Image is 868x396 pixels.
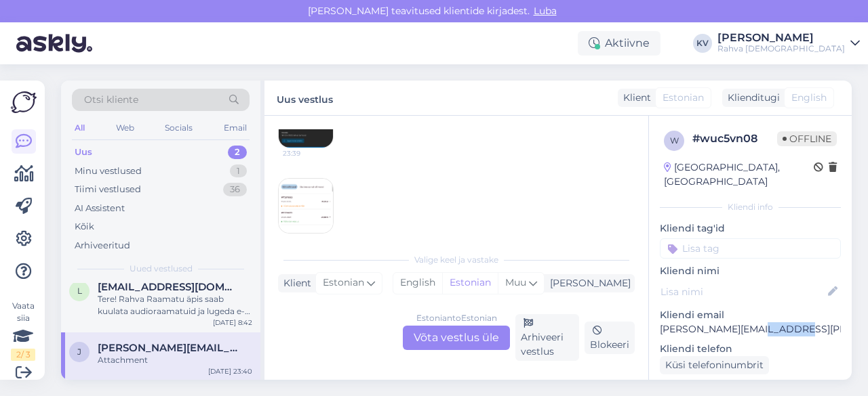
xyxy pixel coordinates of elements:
p: Kliendi email [660,308,841,322]
div: 2 / 3 [11,349,35,361]
span: l [77,286,82,296]
span: Uued vestlused [130,263,193,275]
span: English [791,91,827,105]
span: Muu [505,276,526,288]
div: [DATE] 8:42 [213,317,252,328]
span: w [670,135,679,146]
div: Blokeeri [585,322,635,354]
div: [GEOGRAPHIC_DATA], [GEOGRAPHIC_DATA] [664,160,814,189]
div: [PERSON_NAME] [545,276,631,290]
div: English [393,273,442,293]
div: Minu vestlused [75,164,142,178]
span: 23:39 [283,148,334,158]
div: Klienditugi [722,91,780,105]
div: Tiimi vestlused [75,183,141,196]
div: [PERSON_NAME] [717,32,845,43]
div: 36 [223,183,247,196]
div: 1 [230,164,247,178]
div: KV [693,34,712,53]
div: [DATE] 23:40 [208,366,252,376]
div: Klient [278,276,311,290]
div: Attachment [98,354,252,366]
div: Estonian [442,273,498,293]
img: Attachment [279,179,333,233]
span: luksilaura@gmail.com [98,281,239,293]
div: Aktiivne [578,31,660,56]
div: Email [221,119,250,137]
div: Kliendi info [660,201,841,213]
input: Lisa tag [660,238,841,259]
div: Kõik [75,220,94,234]
div: Arhiveeri vestlus [515,314,579,361]
span: Estonian [663,91,704,105]
span: jacqueline.maxine.jyrgens@gmail.com [98,342,239,354]
span: j [77,347,81,357]
span: Estonian [323,276,364,290]
div: Vaata siia [11,300,35,361]
div: Estonian to Estonian [416,312,497,324]
div: # wuc5vn08 [692,131,777,147]
div: 2 [228,146,247,159]
span: Luba [530,5,561,17]
p: Kliendi nimi [660,264,841,278]
div: Rahva [DEMOGRAPHIC_DATA] [717,43,845,54]
div: Klient [618,91,651,105]
p: Kliendi telefon [660,342,841,356]
div: Uus [75,146,92,159]
a: [PERSON_NAME]Rahva [DEMOGRAPHIC_DATA] [717,32,860,54]
div: Tere! Rahva Raamatu äpis saab kuulata audioraamatuid ja lugeda e-raamatuid. E-raamatuid saab alla... [98,293,252,317]
img: Askly Logo [11,91,37,113]
div: Web [113,119,137,137]
div: Võta vestlus üle [403,326,510,350]
label: Uus vestlus [277,89,333,107]
div: Arhiveeritud [75,239,130,252]
div: All [72,119,87,137]
div: Socials [162,119,195,137]
input: Lisa nimi [660,284,825,299]
div: Valige keel ja vastake [278,254,635,266]
p: Kliendi tag'id [660,221,841,236]
span: Offline [777,131,837,146]
p: [PERSON_NAME][EMAIL_ADDRESS][PERSON_NAME][DOMAIN_NAME] [660,322,841,336]
div: Küsi telefoninumbrit [660,356,769,374]
div: AI Assistent [75,202,125,215]
span: Otsi kliente [84,93,138,107]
